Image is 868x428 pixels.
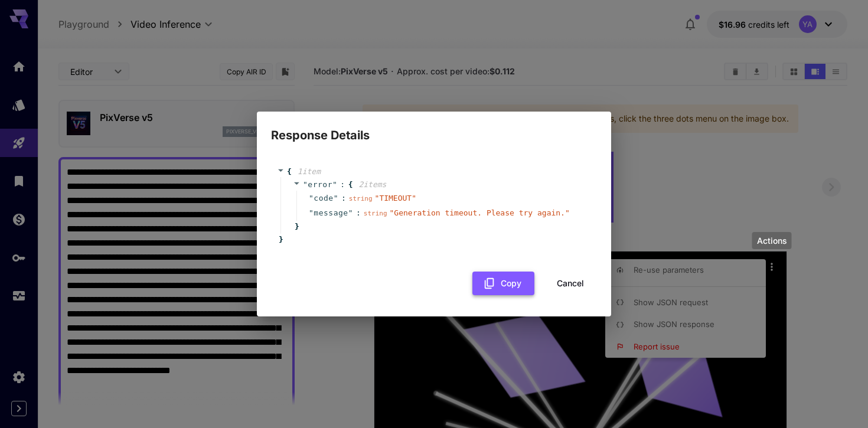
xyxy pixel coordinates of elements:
[308,180,332,189] span: error
[390,208,570,217] span: " Generation timeout. Please try again. "
[309,194,314,202] span: "
[287,166,292,178] span: {
[314,207,348,219] span: message
[309,208,314,217] span: "
[298,167,321,176] span: 1 item
[348,179,353,191] span: {
[257,112,611,145] h2: Response Details
[375,194,416,202] span: " TIMEOUT "
[277,234,283,246] span: }
[334,194,338,202] span: "
[341,192,346,204] span: :
[544,272,597,296] button: Cancel
[472,272,534,296] button: Copy
[364,210,387,217] span: string
[349,195,373,202] span: string
[340,179,345,191] span: :
[293,221,299,233] span: }
[314,192,333,204] span: code
[752,232,792,249] div: Actions
[303,180,308,189] span: "
[348,208,353,217] span: "
[358,180,386,189] span: 2 item s
[332,180,337,189] span: "
[356,207,361,219] span: :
